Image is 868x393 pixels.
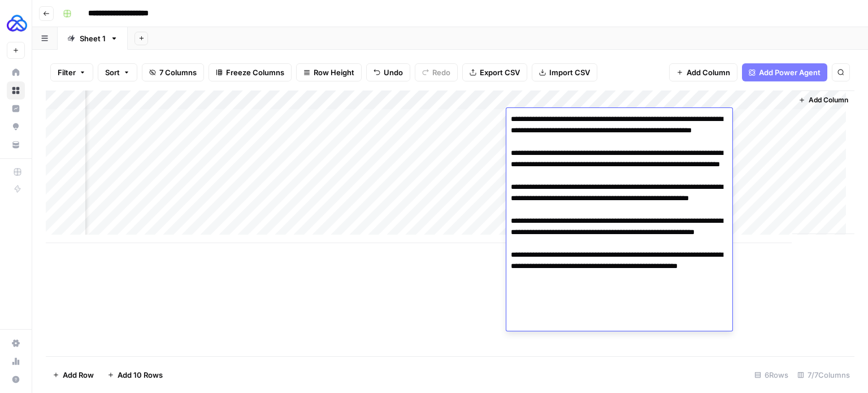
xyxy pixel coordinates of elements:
span: Add Column [809,95,848,105]
button: Add Power Agent [742,63,827,81]
div: 6 Rows [750,366,793,384]
span: Import CSV [549,67,590,78]
span: 7 Columns [159,67,197,78]
button: Import CSV [532,63,597,81]
button: Add 10 Rows [101,366,170,384]
button: Help + Support [7,370,25,388]
a: Opportunities [7,118,25,136]
a: Browse [7,81,25,100]
button: Freeze Columns [209,63,292,81]
button: Add Column [669,63,737,81]
button: Export CSV [462,63,527,81]
div: 7/7 Columns [793,366,854,384]
span: Undo [384,67,403,78]
span: Add Power Agent [759,67,821,78]
img: AUQ Logo [7,13,27,33]
a: Usage [7,352,25,370]
button: Sort [98,63,137,81]
a: Settings [7,334,25,352]
span: Export CSV [480,67,520,78]
span: Freeze Columns [226,67,284,78]
a: Home [7,63,25,81]
button: Filter [50,63,93,81]
button: Redo [415,63,458,81]
a: Insights [7,100,25,118]
span: Row Height [314,67,354,78]
button: Workspace: AUQ [7,9,25,37]
span: Sort [105,67,120,78]
button: Add Row [46,366,101,384]
a: Your Data [7,136,25,154]
button: Row Height [296,63,362,81]
span: Redo [432,67,450,78]
span: Add Row [63,369,94,381]
span: Filter [58,67,76,78]
button: Undo [366,63,410,81]
span: Add Column [687,67,730,78]
span: Add 10 Rows [118,369,163,381]
button: Add Column [794,93,853,107]
a: Sheet 1 [58,27,128,50]
button: 7 Columns [142,63,204,81]
div: Sheet 1 [80,33,106,44]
